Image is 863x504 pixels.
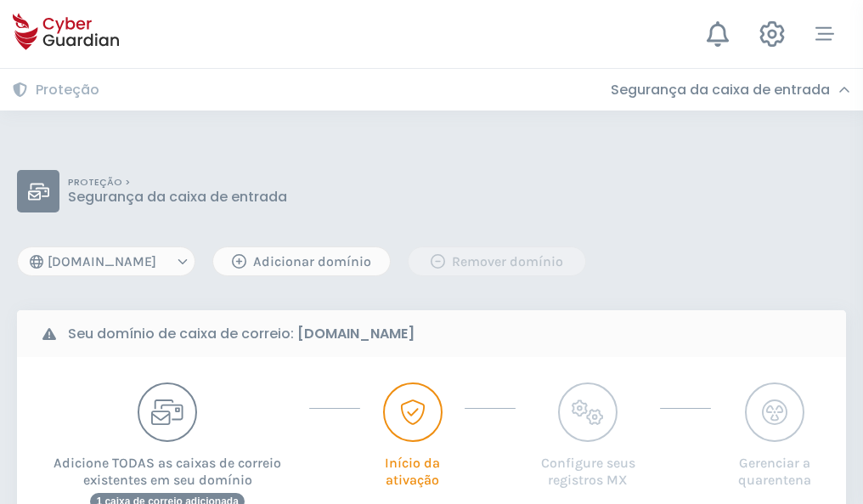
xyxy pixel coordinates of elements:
b: Seu domínio de caixa de correio: [68,324,415,344]
div: Segurança da caixa de entrada [611,82,850,99]
button: Gerenciar a quarentena [728,382,821,489]
p: Adicione TODAS as caixas de correio existentes em seu domínio [42,442,292,489]
button: Remover domínio [408,246,586,276]
button: Adicionar domínio [212,246,391,276]
p: Segurança da caixa de entrada [68,189,287,206]
p: Configure seus registros MX [533,442,644,489]
button: Configure seus registros MX [533,382,644,489]
button: Início da ativação [377,382,447,489]
div: Adicionar domínio [226,252,377,272]
h3: Segurança da caixa de entrada [611,82,830,99]
p: Gerenciar a quarentena [728,442,821,489]
div: Remover domínio [421,252,573,272]
h3: Proteção [36,82,99,99]
p: Início da ativação [377,442,447,489]
p: PROTEÇÃO > [68,177,287,189]
strong: [DOMAIN_NAME] [297,324,415,343]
